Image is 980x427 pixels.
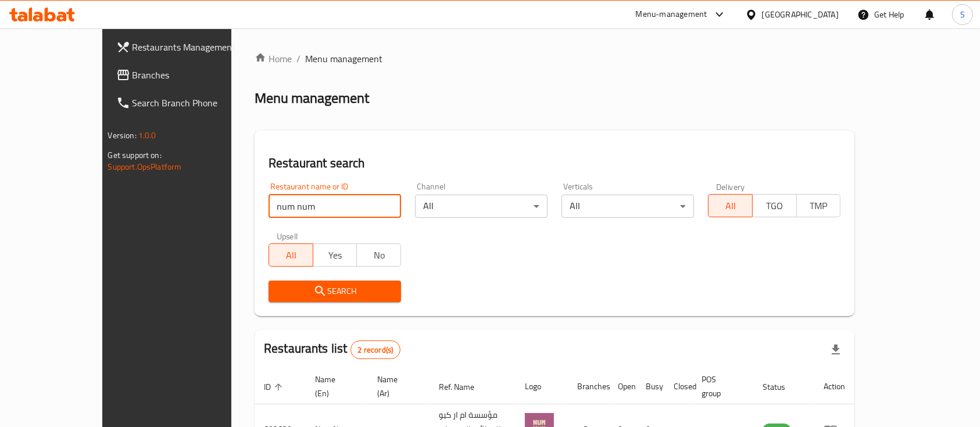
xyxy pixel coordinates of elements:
[255,89,369,107] h2: Menu management
[133,96,257,110] span: Search Branch Phone
[716,182,745,191] label: Delivery
[296,52,301,66] li: /
[516,369,568,404] th: Logo
[108,159,182,174] a: Support.OpsPlatform
[269,281,401,302] button: Search
[802,198,836,214] span: TMP
[561,195,694,218] div: All
[568,369,609,404] th: Branches
[664,369,692,404] th: Closed
[274,247,309,264] span: All
[636,369,664,404] th: Busy
[757,198,792,214] span: TGO
[609,369,636,404] th: Open
[822,336,850,364] div: Export file
[318,247,353,264] span: Yes
[796,194,841,217] button: TMP
[350,340,401,359] div: Total records count
[713,198,748,214] span: All
[762,8,839,21] div: [GEOGRAPHIC_DATA]
[814,369,854,404] th: Action
[362,247,396,264] span: No
[277,232,298,240] label: Upsell
[264,340,400,359] h2: Restaurants list
[138,128,156,143] span: 1.0.0
[377,372,416,400] span: Name (Ar)
[708,194,753,217] button: All
[752,194,797,217] button: TGO
[636,8,707,21] div: Menu-management
[107,61,266,89] a: Branches
[278,284,392,299] span: Search
[313,243,357,267] button: Yes
[133,40,257,54] span: Restaurants Management
[269,195,401,218] input: Search for restaurant name or ID..
[702,372,739,400] span: POS group
[439,380,489,394] span: Ref. Name
[133,68,257,82] span: Branches
[107,33,266,61] a: Restaurants Management
[269,155,840,172] h2: Restaurant search
[108,128,137,143] span: Version:
[763,380,800,394] span: Status
[415,195,548,218] div: All
[315,372,354,400] span: Name (En)
[264,380,286,394] span: ID
[305,52,382,66] span: Menu management
[960,8,965,21] span: S
[351,345,400,356] span: 2 record(s)
[108,148,162,163] span: Get support on:
[269,243,313,267] button: All
[356,243,401,267] button: No
[255,52,292,66] a: Home
[107,89,266,117] a: Search Branch Phone
[255,52,854,66] nav: breadcrumb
